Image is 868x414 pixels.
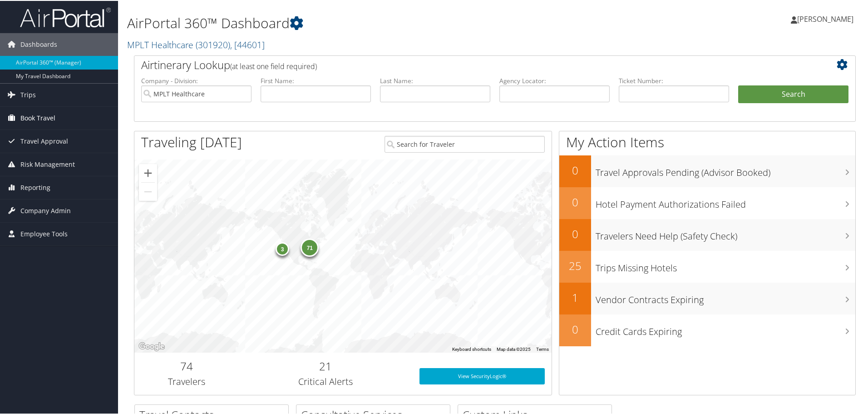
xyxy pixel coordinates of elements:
[20,106,55,129] span: Book Travel
[797,13,853,23] span: [PERSON_NAME]
[559,314,855,345] a: 0Credit Cards Expiring
[559,162,591,177] h2: 0
[127,38,265,50] a: MPLT Healthcare
[141,56,789,72] h2: Airtinerary Lookup
[301,237,319,255] div: 71
[20,222,68,244] span: Employee Tools
[137,340,167,352] img: Google
[127,13,617,32] h1: AirPortal 360™ Dashboard
[20,199,71,221] span: Company Admin
[196,38,230,50] span: ( 301920 )
[276,241,289,255] div: 3
[246,358,406,373] h2: 21
[380,75,490,85] label: Last Name:
[738,85,848,103] button: Search
[141,132,242,151] h1: Traveling [DATE]
[137,340,167,352] a: Open this area in Google Maps (opens a new window)
[536,346,549,351] a: Terms (opens in new tab)
[139,163,157,181] button: Zoom in
[596,288,855,305] h3: Vendor Contracts Expiring
[20,32,57,55] span: Dashboards
[559,225,591,241] h2: 0
[20,83,36,105] span: Trips
[559,257,591,273] h2: 25
[385,135,545,152] input: Search for Traveler
[20,175,50,198] span: Reporting
[139,182,157,200] button: Zoom out
[559,282,855,314] a: 1Vendor Contracts Expiring
[596,161,855,178] h3: Travel Approvals Pending (Advisor Booked)
[559,194,591,209] h2: 0
[596,224,855,242] h3: Travelers Need Help (Safety Check)
[246,374,406,387] h3: Critical Alerts
[419,367,545,384] a: View SecurityLogic®
[261,75,371,85] label: First Name:
[20,129,68,152] span: Travel Approval
[497,346,531,351] span: Map data ©2025
[559,250,855,282] a: 25Trips Missing Hotels
[452,345,491,352] button: Keyboard shortcuts
[141,374,232,387] h3: Travelers
[20,152,75,175] span: Risk Management
[596,193,855,210] h3: Hotel Payment Authorizations Failed
[791,5,863,32] a: [PERSON_NAME]
[230,60,317,70] span: (at least one field required)
[559,321,591,336] h2: 0
[559,186,855,218] a: 0Hotel Payment Authorizations Failed
[20,6,111,27] img: airportal-logo.png
[596,320,855,337] h3: Credit Cards Expiring
[559,132,855,151] h1: My Action Items
[559,218,855,250] a: 0Travelers Need Help (Safety Check)
[559,155,855,186] a: 0Travel Approvals Pending (Advisor Booked)
[230,38,265,50] span: , [ 44601 ]
[619,75,729,85] label: Ticket Number:
[141,75,252,85] label: Company - Division:
[141,358,232,373] h2: 74
[499,75,610,85] label: Agency Locator:
[596,256,855,274] h3: Trips Missing Hotels
[559,289,591,304] h2: 1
